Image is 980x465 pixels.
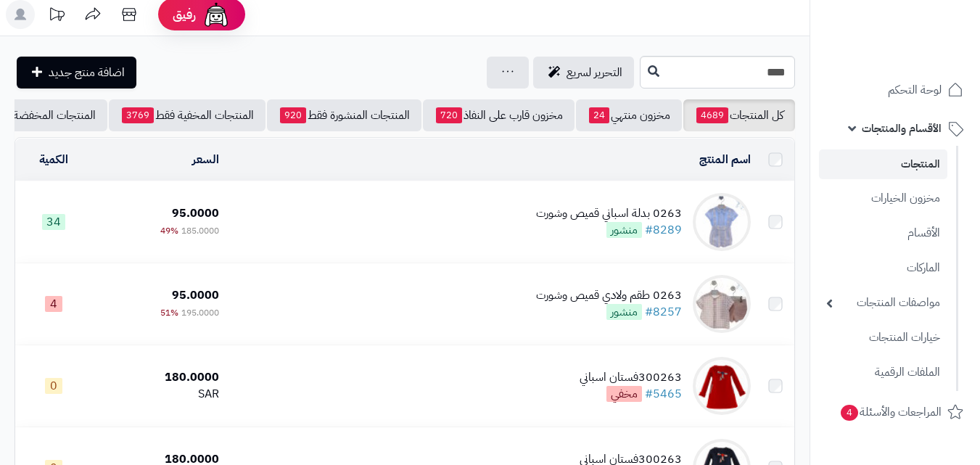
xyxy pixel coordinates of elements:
[645,303,682,321] a: #8257
[589,107,609,123] span: 24
[160,306,178,319] span: 51%
[693,275,751,333] img: 0263 طقم ولادي قميص وشورت
[839,402,942,422] span: المراجعات والأسئلة
[645,221,682,239] a: #8289
[819,395,971,429] a: المراجعات والأسئلة4
[819,287,947,318] a: مواصفات المنتجات
[606,304,642,320] span: منشور
[819,73,971,107] a: لوحة التحكم
[172,287,219,304] span: 95.0000
[693,193,751,251] img: 0263 بدلة اسباني قميص وشورت
[536,205,682,222] div: 0263 بدلة اسباني قميص وشورت
[606,386,642,402] span: مخفي
[819,357,947,388] a: الملفات الرقمية
[533,57,634,89] a: التحرير لسريع
[819,218,947,249] a: الأقسام
[576,99,682,131] a: مخزون منتهي24
[173,6,196,23] span: رفيق
[645,385,682,403] a: #5465
[699,151,751,168] a: اسم المنتج
[881,39,966,70] img: logo-2.png
[819,183,947,214] a: مخزون الخيارات
[181,306,219,319] span: 195.0000
[423,99,575,131] a: مخزون قارب على النفاذ720
[696,107,728,123] span: 4689
[683,99,795,131] a: كل المنتجات4689
[862,118,942,139] span: الأقسام والمنتجات
[181,224,219,237] span: 185.0000
[693,357,751,415] img: 300263فستان اسباني
[819,252,947,284] a: الماركات
[192,151,219,168] a: السعر
[580,369,682,386] div: 300263فستان اسباني
[49,64,125,81] span: اضافة منتج جديد
[98,386,219,403] div: SAR
[122,107,154,123] span: 3769
[39,151,68,168] a: الكمية
[888,80,942,100] span: لوحة التحكم
[98,369,219,386] div: 180.0000
[267,99,421,131] a: المنتجات المنشورة فقط920
[42,214,65,230] span: 34
[160,224,178,237] span: 49%
[567,64,622,81] span: التحرير لسريع
[819,322,947,353] a: خيارات المنتجات
[536,287,682,304] div: 0263 طقم ولادي قميص وشورت
[109,99,265,131] a: المنتجات المخفية فقط3769
[45,296,62,312] span: 4
[17,57,136,89] a: اضافة منتج جديد
[172,205,219,222] span: 95.0000
[841,405,858,421] span: 4
[45,378,62,394] span: 0
[436,107,462,123] span: 720
[280,107,306,123] span: 920
[606,222,642,238] span: منشور
[819,149,947,179] a: المنتجات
